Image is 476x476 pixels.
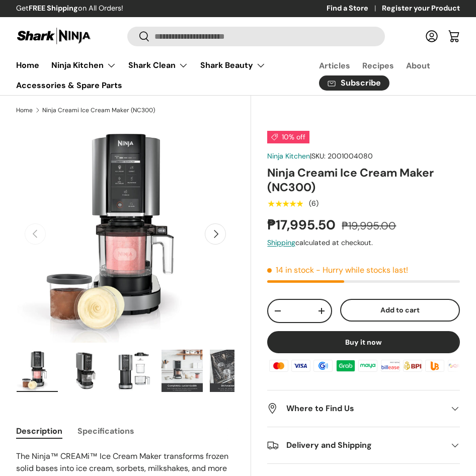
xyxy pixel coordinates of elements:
[379,358,401,373] img: billease
[267,199,303,208] div: 5.0 out of 5.0 stars
[406,56,430,75] a: About
[65,350,106,392] img: ninja-creami-ice-cream-maker-without-sample-content-right-side-view-sharkninja-philippines
[310,151,373,161] span: |
[267,390,460,427] summary: Where to Find Us
[267,166,460,195] h1: Ninja Creami Ice Cream Maker (NC300)
[267,358,289,373] img: master
[290,358,312,373] img: visa
[122,55,194,75] summary: Shark Clean
[16,420,62,442] button: Description
[382,3,460,14] a: Register your Product
[16,75,122,95] a: Accessories & Spare Parts
[51,55,116,75] a: Ninja Kitchen
[29,4,78,13] strong: FREE Shipping
[16,26,92,46] img: Shark Ninja Philippines
[16,55,295,95] nav: Primary
[16,3,123,14] p: Get on All Orders!
[210,350,251,392] img: ninja-creami-ice-cream-maker-with-sample-content-dishwasher-safe-infographic-sharkninja-philippines
[402,358,424,373] img: bpi
[200,55,266,75] a: Shark Beauty
[312,358,334,373] img: gcash
[113,350,154,392] img: ninja-creami-ice-cream-maker-without-sample-content-parts-front-view-sharkninja-philippines
[267,151,310,161] a: Ninja Kitchen
[267,238,295,247] a: Shipping
[267,237,460,248] div: calculated at checkout.
[16,106,251,115] nav: Breadcrumbs
[16,55,39,75] a: Home
[45,55,122,75] summary: Ninja Kitchen
[342,219,396,233] s: ₱19,995.00
[341,79,381,87] span: Subscribe
[16,125,234,395] media-gallery: Gallery Viewer
[267,403,444,415] h2: Where to Find Us
[267,216,338,233] strong: ₱17,995.50
[335,358,357,373] img: grabpay
[42,107,155,113] a: Ninja Creami Ice Cream Maker (NC300)
[319,75,389,91] a: Subscribe
[128,55,188,75] a: Shark Clean
[267,331,460,353] button: Buy it now
[446,358,468,373] img: qrph
[267,131,309,143] span: 10% off
[319,56,350,75] a: Articles
[16,107,33,113] a: Home
[311,151,326,161] span: SKU:
[328,151,373,161] span: 2001004080
[267,199,303,209] span: ★★★★★
[340,299,460,322] button: Add to cart
[162,350,203,392] img: ninja-creami-ice-cream-maker-with-sample-content-completely-customizable-infographic-sharkninja-p...
[295,55,460,95] nav: Secondary
[424,358,446,373] img: ubp
[316,265,408,275] p: - Hurry while stocks last!
[17,350,58,392] img: ninja-creami-ice-cream-maker-with-sample-content-and-all-lids-full-view-sharkninja-philippines
[194,55,272,75] summary: Shark Beauty
[77,420,134,442] button: Specifications
[267,265,314,275] span: 14 in stock
[327,3,382,14] a: Find a Store
[357,358,379,373] img: maya
[267,439,444,451] h2: Delivery and Shipping
[309,200,319,207] div: (6)
[267,427,460,463] summary: Delivery and Shipping
[362,56,394,75] a: Recipes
